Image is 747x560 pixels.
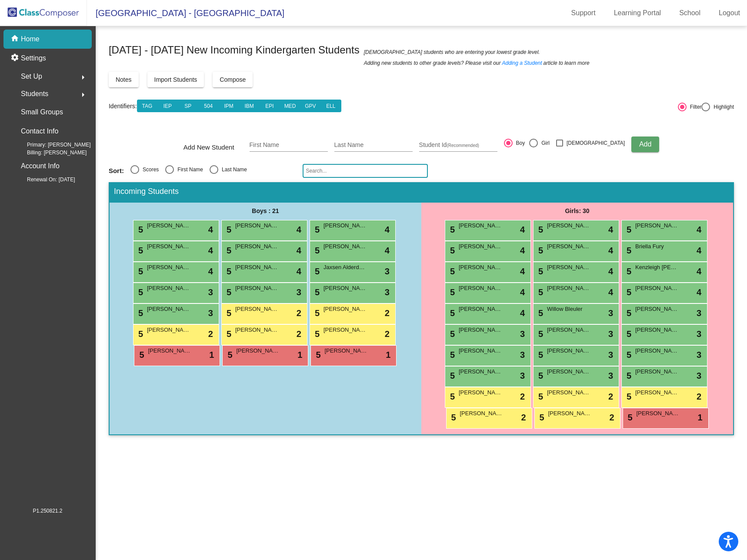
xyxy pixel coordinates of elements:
[448,371,455,380] span: 5
[385,327,390,340] span: 2
[448,329,455,339] span: 5
[624,225,631,234] span: 5
[536,350,543,360] span: 5
[459,367,502,376] span: [PERSON_NAME]
[235,284,279,293] span: [PERSON_NAME]
[635,326,679,334] span: [PERSON_NAME]
[687,103,702,111] div: Filter
[520,369,525,382] span: 3
[78,72,88,83] mat-icon: arrow_right
[208,223,213,236] span: 4
[313,287,320,297] span: 5
[385,286,390,299] span: 3
[136,246,143,255] span: 5
[635,305,679,313] span: [PERSON_NAME]
[538,139,550,147] div: Girl
[635,221,679,230] span: [PERSON_NAME]
[109,43,360,57] span: [DATE] - [DATE] New Incoming Kindergarten Students
[323,242,367,251] span: [PERSON_NAME]
[547,367,590,376] span: [PERSON_NAME]
[672,6,707,20] a: School
[323,326,367,334] span: [PERSON_NAME]
[224,246,231,255] span: 5
[136,308,143,318] span: 5
[697,244,701,257] span: 4
[697,223,701,236] span: 4
[109,72,139,87] button: Notes
[608,327,613,340] span: 3
[536,287,543,297] span: 5
[536,329,543,339] span: 5
[520,265,525,278] span: 4
[235,221,279,230] span: [PERSON_NAME]
[323,263,367,272] span: Jaxsen Alderdyce
[313,225,320,234] span: 5
[548,409,592,418] span: [PERSON_NAME]
[13,176,75,183] span: Renewal On: [DATE]
[521,411,526,424] span: 2
[547,221,590,230] span: [PERSON_NAME]
[224,225,231,234] span: 5
[136,329,143,339] span: 5
[147,221,190,230] span: [PERSON_NAME]
[13,149,87,157] span: Billing: [PERSON_NAME]
[235,242,279,251] span: [PERSON_NAME]
[547,326,590,334] span: [PERSON_NAME]
[697,265,701,278] span: 4
[208,286,213,299] span: 3
[218,166,247,173] div: Last Name
[624,392,631,401] span: 5
[520,390,525,403] span: 2
[297,286,301,299] span: 3
[536,308,543,318] span: 5
[421,203,733,220] div: Girls: 30
[637,409,680,418] span: [PERSON_NAME]
[13,141,91,149] span: Primary: [PERSON_NAME]
[697,286,701,299] span: 4
[385,223,390,236] span: 4
[323,284,367,293] span: [PERSON_NAME]
[297,223,301,236] span: 4
[225,350,232,360] span: 5
[235,326,279,334] span: [PERSON_NAME]
[323,221,367,230] span: [PERSON_NAME] [PERSON_NAME]
[297,265,301,278] span: 4
[148,347,191,355] span: [PERSON_NAME]
[235,305,279,313] span: [PERSON_NAME]
[313,350,320,360] span: 5
[520,244,525,257] span: 4
[608,369,613,382] span: 3
[250,142,328,149] input: First Name
[608,286,613,299] span: 4
[459,242,502,251] span: [PERSON_NAME]
[136,267,143,276] span: 5
[385,244,390,257] span: 4
[324,347,368,355] span: [PERSON_NAME]
[635,347,679,355] span: [PERSON_NAME]
[300,100,321,112] button: GPV
[303,164,428,178] input: Search...
[139,166,159,173] div: Scores
[697,390,701,403] span: 2
[224,329,231,339] span: 5
[448,392,455,401] span: 5
[624,267,631,276] span: 5
[448,308,455,318] span: 5
[624,371,631,380] span: 5
[697,307,701,320] span: 3
[147,72,204,87] button: Import Students
[208,307,213,320] span: 3
[157,100,178,112] button: IEP
[697,369,701,382] span: 3
[697,327,701,340] span: 3
[10,53,21,63] mat-icon: settings
[520,327,525,340] span: 3
[21,160,60,172] p: Account Info
[537,413,544,422] span: 5
[364,48,540,57] span: [DEMOGRAPHIC_DATA] students who are entering your lowest grade level.
[109,103,137,110] a: Identifiers:
[624,329,631,339] span: 5
[419,142,497,149] input: Student Id
[626,413,633,422] span: 5
[624,308,631,318] span: 5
